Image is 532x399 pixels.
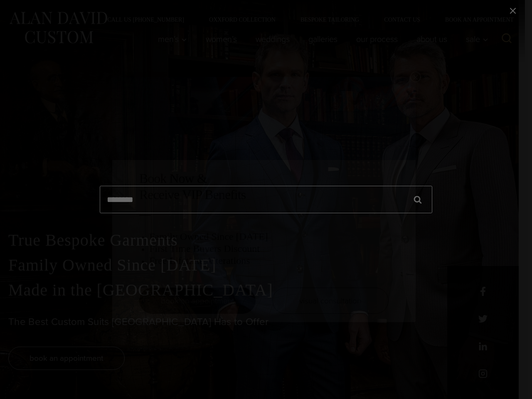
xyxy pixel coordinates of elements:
[149,243,389,255] h3: First Time Buyers Discount
[139,288,256,314] a: book an appointment
[149,255,389,267] h3: Free Lifetime Alterations
[410,71,421,82] button: Close
[272,288,389,314] a: visual consultation
[139,170,389,202] h2: Book Now & Receive VIP Benefits
[149,231,389,243] h3: Family Owned Since [DATE]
